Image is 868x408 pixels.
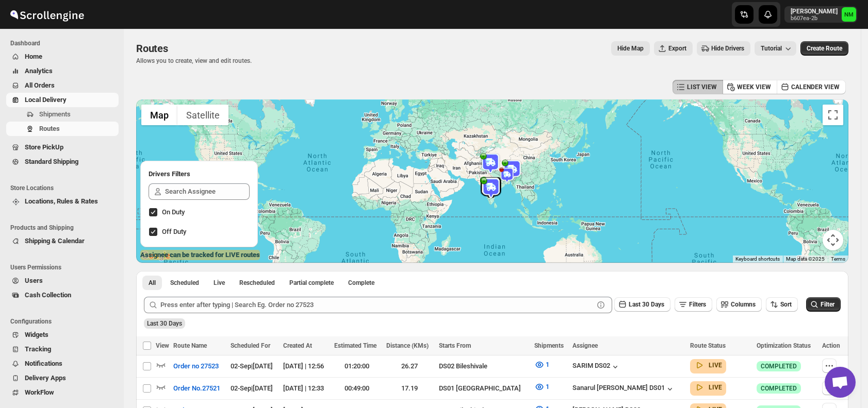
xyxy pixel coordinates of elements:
span: LIST VIEW [687,83,717,91]
button: Filter [806,297,841,312]
button: Last 30 Days [614,297,670,312]
span: Store PickUp [25,143,63,151]
span: Filter [821,301,834,308]
button: CALENDER VIEW [777,80,846,94]
input: Press enter after typing | Search Eg. Order no 27523 [160,297,594,313]
div: DS02 Bileshivale [439,361,528,371]
span: 02-Sep | [DATE] [231,362,273,370]
button: Delivery Apps [6,371,119,385]
img: ScrollEngine [8,2,86,27]
span: Local Delivery [25,96,67,104]
button: Keyboard shortcuts [735,256,780,263]
button: Analytics [6,64,119,78]
button: All routes [142,276,162,290]
span: Hide Drivers [711,44,744,53]
span: Created At [283,342,312,349]
button: Columns [716,297,762,312]
button: Cash Collection [6,288,119,302]
span: All Orders [25,81,55,89]
p: b607ea-2b [791,15,838,22]
button: Tracking [6,342,119,356]
span: Analytics [25,67,53,75]
button: Sort [766,297,798,312]
button: Widgets [6,328,119,342]
button: All Orders [6,78,119,93]
span: Starts From [439,342,471,349]
span: Home [25,53,42,60]
span: On Duty [162,208,185,216]
button: LIST VIEW [673,80,723,94]
span: Rescheduled [239,279,275,287]
button: SARIM DS02 [572,362,620,372]
span: Create Route [807,44,842,53]
span: Store Locations [10,184,119,192]
span: Configurations [10,317,119,326]
span: Partial complete [289,279,334,287]
span: Optimization Status [757,342,811,349]
button: Hide Drivers [697,41,750,56]
span: 1 [546,361,549,368]
span: Filters [689,301,706,308]
button: Map camera controls [823,230,843,250]
b: LIVE [709,362,722,369]
b: LIVE [709,384,722,391]
span: View [156,342,169,349]
button: WorkFlow [6,385,119,400]
span: Dashboard [10,39,119,47]
span: Assignee [572,342,598,349]
div: 00:49:00 [334,383,381,394]
button: 1 [528,356,555,373]
span: Tutorial [761,45,782,53]
button: Home [6,49,119,64]
span: Users [25,277,43,284]
span: WEEK VIEW [737,83,771,91]
span: Columns [731,301,756,308]
span: Routes [136,42,168,55]
span: Action [822,342,840,349]
span: Users Permissions [10,263,119,271]
button: Order no 27523 [167,358,225,375]
span: Order no 27523 [173,361,219,371]
span: Last 30 Days [147,320,182,327]
button: Order No.27521 [167,380,226,397]
span: WorkFlow [25,388,54,396]
img: Google [139,249,173,263]
span: Narjit Magar [842,7,856,22]
span: COMPLETED [761,362,797,370]
div: 26.27 [386,361,433,371]
button: Toggle fullscreen view [823,105,843,125]
span: Locations, Rules & Rates [25,197,98,205]
span: Export [668,44,686,53]
span: Order No.27521 [173,383,220,394]
span: Shipments [534,342,564,349]
span: Standard Shipping [25,158,78,165]
span: Estimated Time [334,342,376,349]
span: Route Name [173,342,207,349]
div: 17.19 [386,383,433,394]
span: Scheduled [170,279,199,287]
span: Map data ©2025 [786,256,825,262]
button: Notifications [6,356,119,371]
button: WEEK VIEW [723,80,777,94]
span: Sort [780,301,792,308]
text: NM [844,11,854,18]
span: Delivery Apps [25,374,66,382]
a: Open this area in Google Maps (opens a new window) [139,249,173,263]
span: Shipping & Calendar [25,237,85,245]
span: Last 30 Days [629,301,664,308]
span: Cash Collection [25,291,71,299]
button: Shipping & Calendar [6,234,119,248]
span: Complete [348,279,374,287]
span: All [149,279,156,287]
a: Terms (opens in new tab) [831,256,845,262]
button: LIVE [694,382,722,393]
span: COMPLETED [761,384,797,393]
span: Widgets [25,331,48,338]
div: 01:20:00 [334,361,381,371]
a: Open chat [825,367,856,398]
button: Create Route [800,41,848,56]
button: Show street map [141,105,177,125]
button: Locations, Rules & Rates [6,194,119,209]
button: Users [6,274,119,288]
